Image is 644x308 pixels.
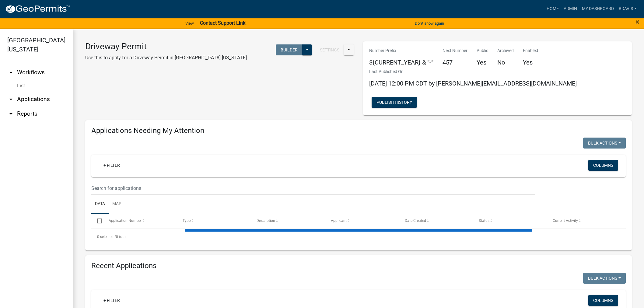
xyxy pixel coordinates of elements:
datatable-header-cell: Select [91,214,103,228]
button: Columns [588,160,618,171]
p: Last Published On [369,68,577,75]
wm-modal-confirm: Workflow Publish History [372,100,417,105]
h5: Yes [523,59,538,66]
h4: Applications Needing My Attention [91,126,626,135]
button: Don't show again [412,18,446,28]
span: Type [183,219,191,223]
h5: 457 [443,59,467,66]
h3: Driveway Permit [85,41,247,52]
button: Bulk Actions [583,138,626,149]
a: View [183,18,196,28]
p: Archived [497,47,514,54]
span: Current Activity [553,219,578,223]
button: Builder [276,44,303,55]
button: Close [635,18,639,26]
i: arrow_drop_up [7,69,15,76]
a: Data [91,194,109,214]
span: Status [479,219,489,223]
a: My Dashboard [579,3,616,15]
span: [DATE] 12:00 PM CDT by [PERSON_NAME][EMAIL_ADDRESS][DOMAIN_NAME] [369,80,577,87]
i: arrow_drop_down [7,110,15,117]
span: Applicant [331,219,347,223]
a: Map [109,194,125,214]
datatable-header-cell: Applicant [325,214,399,228]
button: Publish History [372,97,417,108]
input: Search for applications [91,182,535,194]
datatable-header-cell: Description [251,214,325,228]
a: Admin [561,3,579,15]
p: Next Number [443,47,467,54]
a: Home [544,3,561,15]
p: Number Prefix [369,47,433,54]
p: Use this to apply for a Driveway Permit in [GEOGRAPHIC_DATA] [US_STATE] [85,54,247,61]
datatable-header-cell: Application Number [103,214,177,228]
a: bdavis [616,3,639,15]
button: Bulk Actions [583,273,626,284]
div: 0 total [91,229,626,244]
h4: Recent Applications [91,261,626,270]
a: + Filter [99,295,125,306]
button: Columns [588,295,618,306]
strong: Contact Support Link! [200,20,247,26]
span: Description [257,219,275,223]
h5: ${CURRENT_YEAR} & “-” [369,59,433,66]
span: Date Created [405,219,426,223]
datatable-header-cell: Date Created [399,214,473,228]
h5: Yes [477,59,488,66]
button: Settings [315,44,344,55]
a: + Filter [99,160,125,171]
span: × [635,18,639,26]
i: arrow_drop_down [7,96,15,103]
datatable-header-cell: Status [473,214,547,228]
p: Public [477,47,488,54]
span: 0 selected / [97,235,116,239]
datatable-header-cell: Type [177,214,251,228]
p: Enabled [523,47,538,54]
span: Application Number [109,219,142,223]
h5: No [497,59,514,66]
datatable-header-cell: Current Activity [547,214,621,228]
